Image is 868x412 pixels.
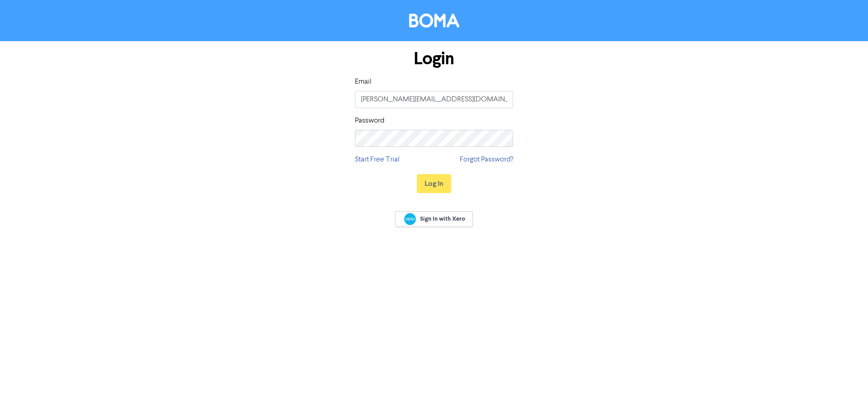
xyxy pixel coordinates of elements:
[460,154,513,165] a: Forgot Password?
[355,76,372,87] label: Email
[420,215,465,223] span: Sign In with Xero
[355,48,513,69] h1: Login
[395,211,473,227] a: Sign In with Xero
[355,154,400,165] a: Start Free Trial
[404,213,416,225] img: Xero logo
[409,14,459,28] img: BOMA Logo
[355,115,384,126] label: Password
[417,174,451,193] button: Log In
